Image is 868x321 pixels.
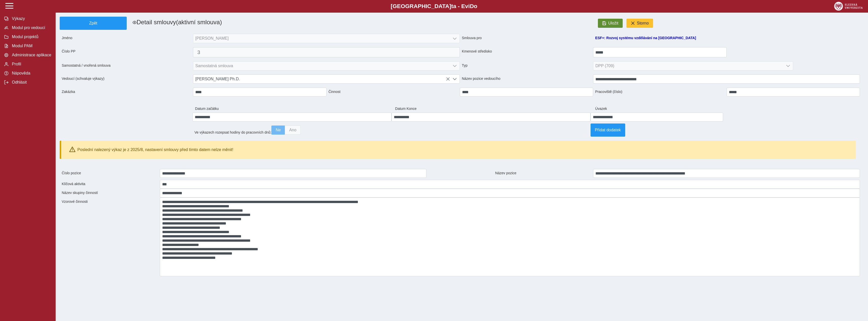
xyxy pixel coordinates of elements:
[60,34,193,43] span: Jméno
[10,53,51,57] span: Administrace aplikace
[460,61,593,70] span: Typ
[595,36,696,40] a: ESF+: Rozvoj systému vzdělávání na [GEOGRAPHIC_DATA]
[493,169,593,178] span: Název pozice
[608,21,618,26] span: Uložit
[451,3,453,9] span: t
[60,169,160,178] span: Číslo pozice
[10,80,51,85] span: Odhlásit
[10,44,51,48] span: Modul PAM
[193,105,393,113] span: Datum začátku
[10,71,51,76] span: Nápověda
[626,19,653,28] button: Storno
[176,19,222,26] span: (aktivní smlouva)
[460,75,593,84] span: Název pozice vedoucího
[60,47,193,57] span: Číslo PP
[62,21,124,26] span: Zpět
[460,34,593,43] span: Smlouva pro
[77,147,233,152] div: Poslední nalezený výkaz je z 2025/8, nastavení smlouvy před tímto datem nelze měnit!
[60,197,160,276] div: Vzorové činnosti
[595,128,621,132] span: Přidat dodatek
[591,124,625,137] button: Přidat dodatek
[10,26,51,30] span: Modul pro vedoucí
[637,21,649,26] span: Storno
[10,35,51,39] span: Modul projektů
[10,16,51,21] span: Výkazy
[60,75,193,84] span: Vedoucí (schvaluje výkazy)
[598,19,623,28] button: Uložit
[60,180,160,189] span: Klíčová aktivita
[192,124,591,137] div: Ve výkazech rozepsat hodiny do pracovních dnů:
[197,50,455,55] span: 3
[60,17,127,30] button: Zpět
[460,47,593,57] span: Kmenové středisko
[593,105,660,113] span: Úvazek
[127,17,529,30] h1: Detail smlouvy
[10,62,51,66] span: Profil
[60,189,160,197] span: Název skupiny činností
[327,88,460,96] span: Činnost
[393,105,593,113] span: Datum Konce
[193,75,450,83] span: [PERSON_NAME] Ph.D.
[593,88,726,96] span: Pracoviště (číslo)
[474,3,478,9] span: o
[470,3,474,9] span: D
[60,61,193,70] span: Samostatná / vnořená smlouva
[834,2,863,11] img: logo_web_su.png
[60,88,193,96] span: Zakázka
[193,47,460,57] button: 3
[15,3,853,10] b: [GEOGRAPHIC_DATA] a - Evi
